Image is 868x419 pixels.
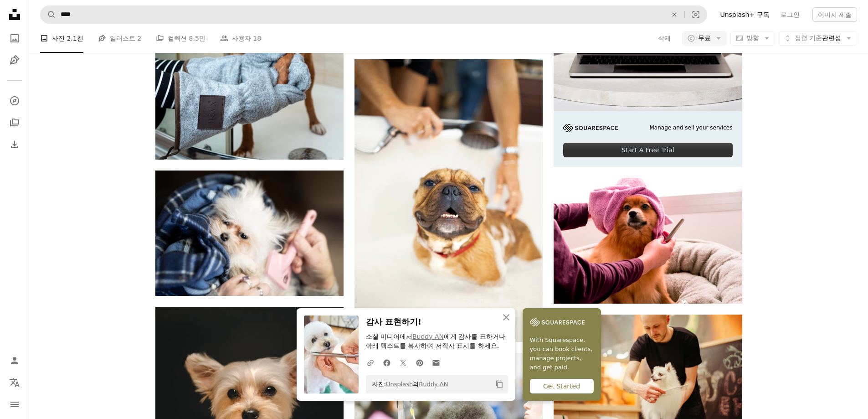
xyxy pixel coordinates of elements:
[554,236,742,244] a: 분홍색 수건을 입은 갈색 포메라니안
[5,135,24,154] a: 다운로드 내역
[189,33,205,43] span: 8.5만
[730,31,775,46] button: 방향
[395,353,411,372] a: Twitter에 공유
[657,31,671,46] button: 삭제
[685,6,707,23] button: 시각적 검색
[779,31,857,46] button: 정렬 기준관련성
[554,373,742,381] a: 개털을 닦는 남자
[5,352,24,370] a: 로그인 / 가입
[354,59,543,342] img: 갈색과 흰색의 짧은 코팅 개
[795,34,822,41] span: 정렬 기준
[5,29,24,47] a: 사진
[419,381,448,388] a: Buddy AN
[386,381,413,388] a: Unsplash
[563,124,618,132] img: file-1705255347840-230a6ab5bca9image
[5,5,24,26] a: 홈 — Unsplash
[155,171,344,296] img: 담요 아래 작은 흰 개를 안고있는 여자
[137,33,141,43] span: 2
[812,7,857,22] button: 이미지 제출
[368,377,448,392] span: 사진: 의
[563,143,732,157] div: Start A Free Trial
[98,24,141,53] a: 일러스트 2
[253,33,261,43] span: 18
[366,316,508,329] h3: 감사 표현하기!
[156,24,205,53] a: 컬렉션 8.5만
[775,7,805,22] a: 로그인
[664,6,684,23] button: 삭제
[698,34,711,43] span: 무료
[746,34,759,41] span: 방향
[366,332,508,351] p: 소셜 미디어에서 에게 감사를 표하거나 아래 텍스트를 복사하여 저작자 표시를 하세요.
[554,178,742,303] img: 분홍색 수건을 입은 갈색 포메라니안
[523,308,601,401] a: With Squarespace, you can book clients, manage projects, and get paid.Get Started
[5,51,24,69] a: 일러스트
[682,31,727,46] button: 무료
[5,92,24,110] a: 탐색
[530,379,594,393] div: Get Started
[530,316,585,329] img: file-1747939142011-51e5cc87e3c9
[40,5,707,24] form: 사이트 전체에서 이미지 찾기
[155,229,344,237] a: 담요 아래 작은 흰 개를 안고있는 여자
[411,353,428,372] a: Pinterest에 공유
[492,377,507,392] button: 클립보드에 복사하기
[354,196,543,204] a: 갈색과 흰색의 짧은 코팅 개
[5,114,24,132] a: 컬렉션
[530,336,594,372] span: With Squarespace, you can book clients, manage projects, and get paid.
[5,373,24,392] button: 언어
[220,24,261,53] a: 사용자 18
[379,353,395,372] a: Facebook에 공유
[41,6,56,23] button: Unsplash 검색
[428,353,444,372] a: 이메일로 공유에 공유
[795,34,841,43] span: 관련성
[714,7,775,22] a: Unsplash+ 구독
[412,333,444,340] a: Buddy AN
[5,395,24,414] button: 메뉴
[649,124,732,132] span: Manage and sell your services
